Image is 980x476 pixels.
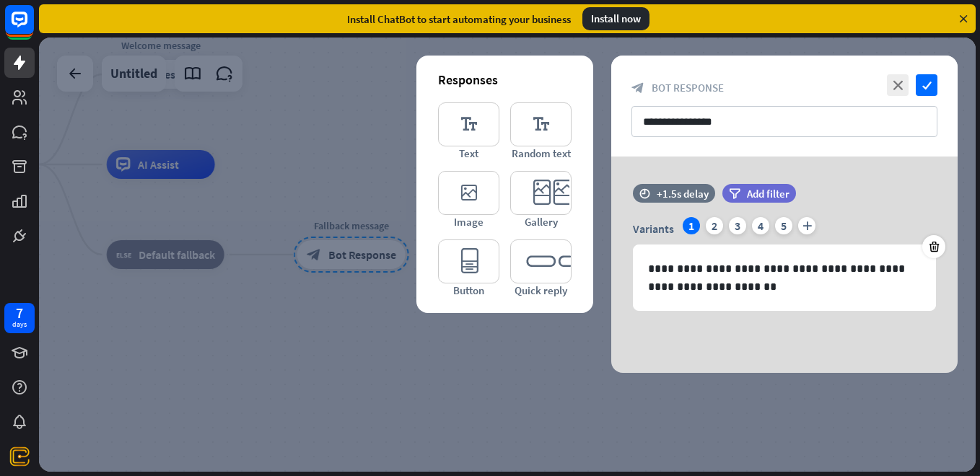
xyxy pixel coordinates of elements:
div: Install ChatBot to start automating your business [347,12,571,26]
div: 5 [775,217,792,234]
i: block_bot_response [631,81,644,94]
div: 4 [752,217,769,234]
span: Bot Response [652,81,724,94]
span: Add filter [747,187,789,200]
i: check [916,74,937,96]
a: 7 days [4,303,35,333]
div: days [12,319,27,330]
span: Variants [633,221,674,236]
i: plus [798,217,815,234]
button: Open LiveChat chat widget [12,6,55,49]
div: 3 [729,217,746,234]
div: 2 [706,217,723,234]
div: +1.5s delay [657,187,709,200]
i: time [639,188,650,198]
div: Install now [582,7,649,30]
div: 7 [16,307,23,319]
div: 1 [683,217,700,234]
i: close [887,74,909,96]
i: filter [729,188,740,199]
